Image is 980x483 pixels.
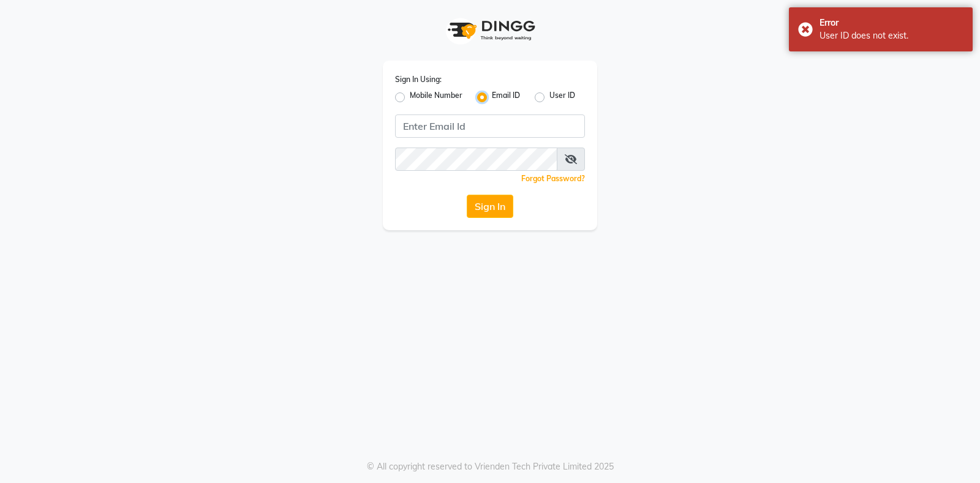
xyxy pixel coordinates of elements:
div: User ID does not exist. [820,29,963,42]
div: Error [820,17,963,29]
input: Username [395,114,585,138]
button: Sign In [467,195,513,218]
img: logo1.svg [441,12,539,48]
a: Forgot Password? [521,174,585,183]
label: Email ID [492,90,520,105]
label: Mobile Number [410,90,462,105]
input: Username [395,148,557,171]
label: Sign In Using: [395,74,442,85]
label: User ID [549,90,575,105]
